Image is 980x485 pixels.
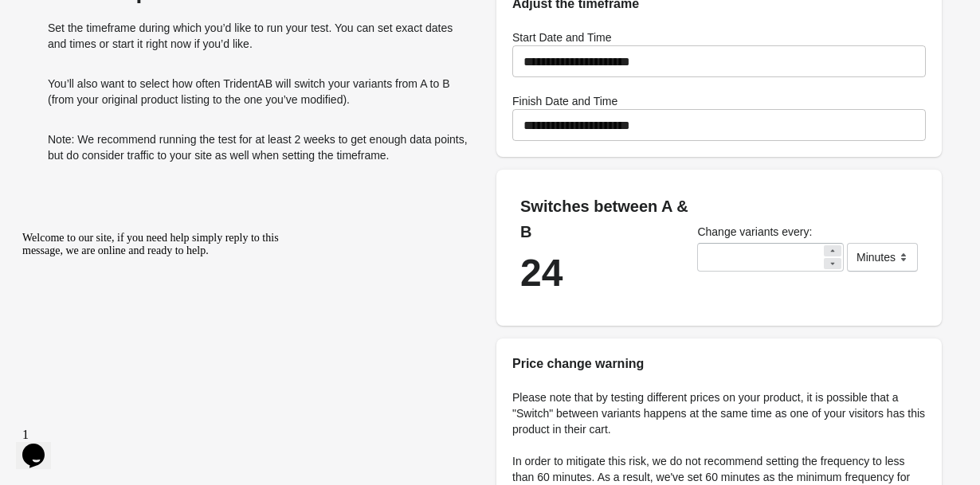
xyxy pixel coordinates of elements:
[6,6,263,31] span: Welcome to our site, if you need help simply reply to this message, we are online and ready to help.
[512,93,926,109] h1: Finish Date and Time
[48,76,474,108] p: You’ll also want to select how often TridentAB will switch your variants from A to B (from your o...
[512,389,926,437] p: Please note that by testing different prices on your product, it is possible that a "Switch" betw...
[16,421,67,469] iframe: chat widget
[520,260,697,286] div: 24
[697,224,812,240] label: Change variants every:
[48,131,474,163] p: Note: We recommend running the test for at least 2 weeks to get enough data points, but do consid...
[48,20,474,52] p: Set the timeframe during which you’d like to run your test. You can set exact dates and times or ...
[6,6,293,32] div: Welcome to our site, if you need help simply reply to this message, we are online and ready to help.
[520,194,697,244] div: Switches between A & B
[512,354,926,374] h2: Price change warning
[512,29,926,45] h1: Start Date and Time
[16,225,303,413] iframe: chat widget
